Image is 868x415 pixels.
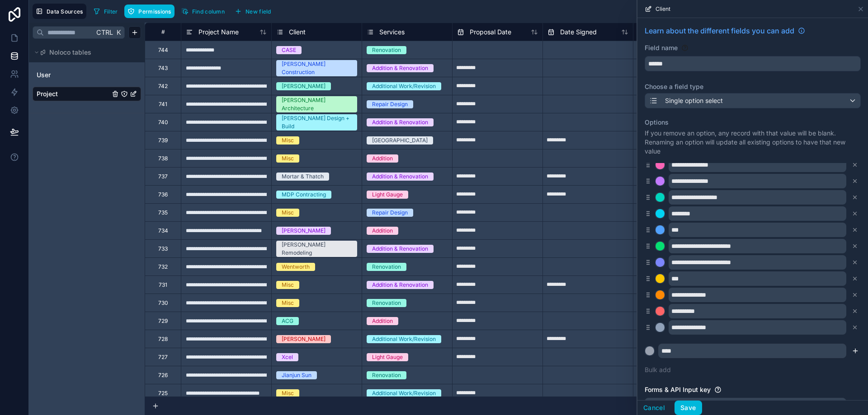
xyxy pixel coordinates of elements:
button: Cancel [637,401,671,415]
div: Addition [372,154,393,163]
div: [PERSON_NAME] [282,227,325,235]
a: User [37,70,110,79]
div: Xcel [282,353,293,361]
button: Single option select [645,93,861,108]
div: Misc [282,281,294,289]
div: # [152,28,174,35]
div: Addition & Renovation [372,245,428,253]
button: Filter [90,5,121,18]
span: K [115,29,122,36]
span: Find column [192,8,225,15]
div: Addition [372,317,393,325]
div: 726 [158,372,168,379]
span: New field [245,8,271,15]
div: Renovation [372,299,401,307]
div: 741 [159,101,167,108]
span: Services [379,28,405,37]
a: Permissions [124,5,178,18]
div: 730 [158,299,168,307]
div: 743 [158,65,168,72]
div: Addition & Renovation [372,118,428,126]
div: [PERSON_NAME] Remodeling [282,241,352,257]
div: Repair Design [372,209,408,217]
div: Misc [282,299,294,307]
button: Save [675,401,702,415]
label: Options [645,118,861,127]
div: 744 [158,47,168,54]
div: [PERSON_NAME] Construction [282,60,352,76]
div: 737 [158,173,168,180]
span: Ctrl [95,27,114,38]
div: 731 [159,281,167,289]
div: 740 [158,119,168,126]
div: Additional Work/Revision [372,335,436,343]
span: Proposal Date [470,28,511,37]
div: 738 [158,155,168,162]
div: ACG [282,317,293,325]
div: Project [33,87,141,101]
div: Mortar & Thatch [282,173,324,181]
div: Light Gauge [372,353,403,361]
div: 742 [158,83,168,90]
div: Repair Design [372,100,408,108]
span: Date Signed [560,28,597,37]
div: CASE [282,46,296,54]
button: Bulk add [645,365,671,374]
div: Misc [282,209,294,217]
div: 725 [158,390,168,397]
div: 734 [158,227,168,234]
div: Addition & Renovation [372,281,428,289]
button: Find column [178,5,228,18]
div: 729 [158,317,168,325]
span: Permissions [138,8,171,15]
span: User [37,70,51,79]
span: Data Sources [47,8,83,15]
div: [PERSON_NAME] Design + Build [282,114,352,131]
div: Misc [282,154,294,163]
div: 736 [158,191,168,198]
div: Additional Work/Revision [372,82,436,90]
label: Field name [645,43,678,52]
div: 732 [158,263,168,270]
div: Renovation [372,46,401,54]
div: [PERSON_NAME] Architecture [282,96,352,112]
span: Filter [104,8,118,15]
div: 733 [158,245,168,252]
div: 739 [158,137,168,144]
div: Addition [372,227,393,235]
div: Renovation [372,371,401,379]
div: Renovation [372,263,401,271]
div: Addition & Renovation [372,173,428,181]
div: Addition & Renovation [372,64,428,72]
div: User [33,68,141,82]
span: Learn about the different fields you can add [645,25,794,36]
span: Client [656,5,670,13]
div: [PERSON_NAME] [282,335,325,343]
button: Noloco tables [33,46,136,59]
div: Jianjun Sun [282,371,311,379]
label: Forms & API Input key [645,385,711,394]
button: Permissions [124,5,174,18]
a: Project [37,89,110,98]
div: Wentworth [282,263,310,271]
div: Misc [282,136,294,145]
span: Project Name [198,28,239,37]
span: Project [37,89,58,98]
div: 728 [158,336,168,343]
div: [GEOGRAPHIC_DATA] [372,136,428,145]
div: MDP Contracting [282,191,326,199]
button: Data Sources [33,4,86,19]
label: Choose a field type [645,82,861,91]
div: 727 [158,354,168,361]
button: New field [231,5,274,18]
div: Light Gauge [372,191,403,199]
p: If you remove an option, any record with that value will be blank. Renaming an option will update... [645,129,861,156]
span: Noloco tables [49,48,91,57]
span: Single option select [665,96,723,105]
div: Additional Work/Revision [372,389,436,397]
div: 735 [158,209,168,216]
a: Learn about the different fields you can add [645,25,805,36]
div: [PERSON_NAME] [282,82,325,90]
span: Client [289,28,306,37]
div: Misc [282,389,294,397]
